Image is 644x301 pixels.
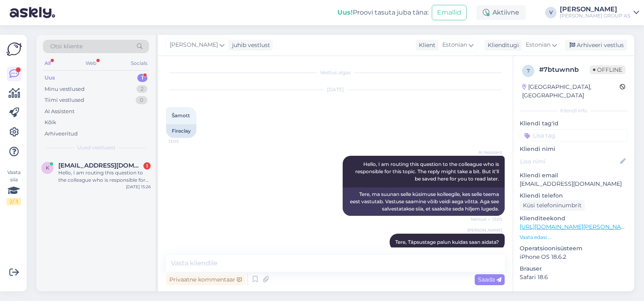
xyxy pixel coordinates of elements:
div: 1 [143,162,151,170]
div: Arhiveeri vestlus [565,40,627,51]
p: [EMAIL_ADDRESS][DOMAIN_NAME] [520,180,628,188]
a: [URL][DOMAIN_NAME][PERSON_NAME] [520,223,631,230]
div: Fireclay [166,124,196,138]
span: Tere, Täpsustage palun kuidas saan aidata? [395,239,499,245]
div: 0 [136,96,147,104]
img: Askly Logo [6,41,22,57]
input: Lisa nimi [520,157,618,166]
span: Saada [478,276,501,283]
span: [PERSON_NAME] [170,41,218,49]
div: Vestlus algas [166,69,505,76]
div: 1 [137,74,147,82]
div: Vaata siia [6,169,21,205]
div: # 7btuwnnb [539,65,590,75]
div: [DATE] 15:26 [126,184,151,190]
div: Uus [45,74,55,82]
div: AI Assistent [45,107,75,116]
span: Estonian [442,41,467,49]
span: kristokoivumagi@gmail.com [58,162,143,169]
div: 2 / 3 [6,198,21,205]
span: [PERSON_NAME] [467,227,502,233]
span: Hello, I am routing this question to the colleague who is responsible for this topic. The reply m... [355,161,500,182]
span: Offline [590,65,625,74]
div: Klient [416,41,435,49]
div: Kõik [45,118,56,127]
div: 2 [136,85,147,93]
div: Tiimi vestlused [45,96,84,104]
div: [PERSON_NAME] [560,6,630,13]
span: Estonian [526,41,550,49]
p: Operatsioonisüsteem [520,244,628,253]
div: Web [84,58,98,69]
span: Nähtud ✓ 13:03 [471,216,502,222]
span: Otsi kliente [50,42,83,51]
span: 13:03 [168,138,199,144]
span: k [46,165,49,171]
div: [PERSON_NAME] GROUP AS [560,13,630,19]
span: Šamott [172,112,190,118]
div: Tere, ma suunan selle küsimuse kolleegile, kes selle teema eest vastutab. Vastuse saamine võib ve... [343,187,505,216]
div: All [43,58,52,69]
div: Kliendi info [520,107,628,114]
div: [GEOGRAPHIC_DATA], [GEOGRAPHIC_DATA] [522,83,620,100]
p: Brauser [520,264,628,273]
div: Socials [129,58,149,69]
span: AI Assistent [472,149,502,155]
div: Klienditugi [484,41,519,49]
div: Hello, I am routing this question to the colleague who is responsible for this topic. The reply m... [58,169,151,184]
button: Emailid [432,5,467,20]
p: Safari 18.6 [520,273,628,282]
div: Aktiivne [476,5,526,20]
div: Küsi telefoninumbrit [520,200,585,211]
p: Kliendi nimi [520,145,628,153]
div: Minu vestlused [45,85,85,93]
input: Lisa tag [520,129,628,142]
p: Kliendi tag'id [520,119,628,128]
b: Uus! [337,9,353,16]
span: 7 [527,68,530,74]
div: [PERSON_NAME] [520,290,628,297]
div: Arhiveeritud [45,130,78,138]
a: [PERSON_NAME][PERSON_NAME] GROUP AS [560,6,639,19]
div: V [545,7,557,18]
div: juhib vestlust [229,41,270,49]
div: Proovi tasuta juba täna: [337,8,429,17]
p: iPhone OS 18.6.2 [520,253,628,261]
p: Vaata edasi ... [520,234,628,241]
div: [DATE] [166,86,505,93]
span: Uued vestlused [77,144,115,151]
p: Kliendi email [520,171,628,180]
div: Privaatne kommentaar [166,274,245,285]
p: Kliendi telefon [520,191,628,200]
p: Klienditeekond [520,214,628,223]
